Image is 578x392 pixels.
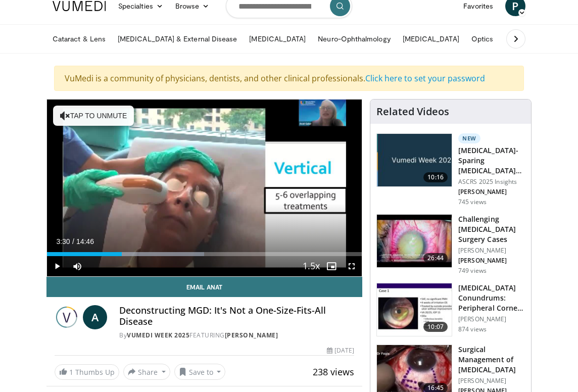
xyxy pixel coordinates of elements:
a: Click here to set your password [365,73,485,84]
div: By FEATURING [119,331,354,340]
p: New [458,133,480,143]
video-js: Video Player [47,100,362,276]
p: 874 views [458,325,487,333]
img: Vumedi Week 2025 [55,305,79,329]
a: 10:16 New [MEDICAL_DATA]-Sparing [MEDICAL_DATA] Surgery: A Graft-Free Technique ASCRS 2025 Insigh... [376,133,525,206]
a: [MEDICAL_DATA] [243,29,312,49]
p: 745 views [458,198,487,206]
div: VuMedi is a community of physicians, dentists, and other clinical professionals. [54,66,524,91]
p: ASCRS 2025 Insights [458,178,525,186]
button: Tap to unmute [53,106,134,126]
span: / [72,237,74,246]
a: 1 Thumbs Up [55,364,119,380]
span: 3:30 [56,237,70,246]
button: Share [123,364,170,380]
button: Enable picture-in-picture mode [321,256,342,276]
a: Email Anat [46,277,362,297]
a: Cataract & Lens [46,29,112,49]
img: VuMedi Logo [53,1,106,11]
a: [MEDICAL_DATA] & External Disease [112,29,243,49]
img: 05a6f048-9eed-46a7-93e1-844e43fc910c.150x105_q85_crop-smart_upscale.jpg [377,215,452,267]
img: e2db3364-8554-489a-9e60-297bee4c90d2.jpg.150x105_q85_crop-smart_upscale.jpg [377,134,452,186]
button: Play [47,256,67,276]
button: Save to [174,364,226,380]
h3: Challenging [MEDICAL_DATA] Surgery Cases [458,214,525,244]
a: Neuro-Ophthalmology [312,29,396,49]
img: 5ede7c1e-2637-46cb-a546-16fd546e0e1e.150x105_q85_crop-smart_upscale.jpg [377,283,452,336]
a: 10:07 [MEDICAL_DATA] Conundrums: Peripheral Corneal Ulcers — Is It Infectious or I… [PERSON_NAME]... [376,283,525,336]
button: Fullscreen [342,256,362,276]
h3: [MEDICAL_DATA]-Sparing [MEDICAL_DATA] Surgery: A Graft-Free Technique [458,145,525,176]
h3: [MEDICAL_DATA] Conundrums: Peripheral Corneal Ulcers — Is It Infectious or I… [458,283,525,313]
p: [PERSON_NAME] [458,188,525,196]
a: A [83,305,107,329]
span: 238 views [313,366,354,378]
p: [PERSON_NAME] [458,377,525,385]
a: Vumedi Week 2025 [127,331,189,339]
span: 10:16 [423,172,448,182]
span: 10:07 [423,322,448,332]
span: 1 [69,367,73,377]
span: 26:44 [423,253,448,263]
h4: Deconstructing MGD: It's Not a One-Size-Fits-All Disease [119,305,354,327]
p: [PERSON_NAME] [458,247,525,255]
a: Optics [465,29,499,49]
a: 26:44 Challenging [MEDICAL_DATA] Surgery Cases [PERSON_NAME] [PERSON_NAME] 749 views [376,214,525,275]
h3: Surgical Management of [MEDICAL_DATA] [458,345,525,375]
a: [MEDICAL_DATA] [397,29,465,49]
button: Mute [67,256,87,276]
h4: Related Videos [376,106,449,118]
div: Progress Bar [47,252,362,256]
p: 749 views [458,267,487,275]
p: [PERSON_NAME] [458,257,525,265]
p: [PERSON_NAME] [458,315,525,323]
div: [DATE] [327,346,354,355]
a: [PERSON_NAME] [225,331,278,339]
span: 14:46 [76,237,94,246]
button: Playback Rate [301,256,321,276]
